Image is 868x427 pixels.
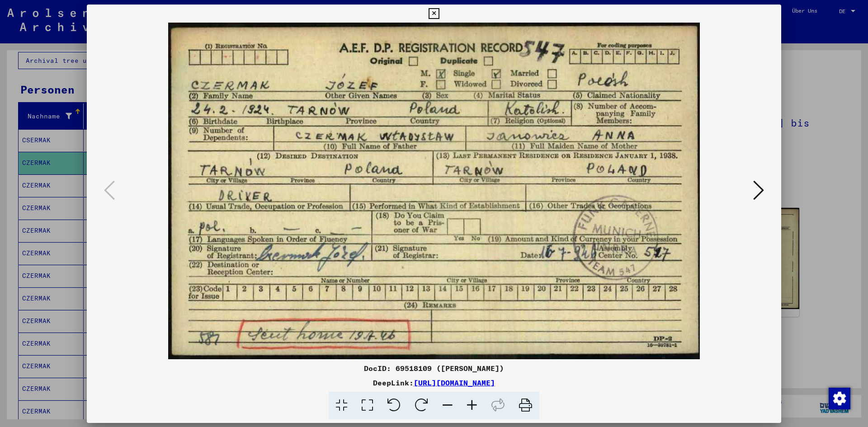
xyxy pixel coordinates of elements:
[829,388,850,409] img: Zustimmung ändern
[118,23,750,359] img: 001.jpg
[828,387,850,409] div: Zustimmung ändern
[414,378,495,387] a: [URL][DOMAIN_NAME]
[87,377,781,388] div: DeepLink:
[87,363,781,374] div: DocID: 69518109 ([PERSON_NAME])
